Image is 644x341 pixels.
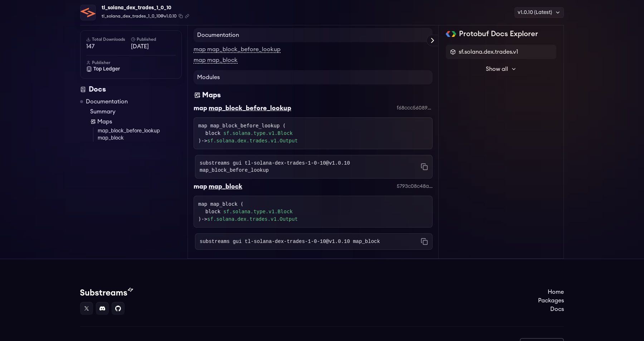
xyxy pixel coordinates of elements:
[201,138,298,143] span: ->
[209,181,242,191] div: map_block
[131,36,176,42] h6: Published
[102,13,176,19] span: tl_solana_dex_trades_1_0_10@v1.0.10
[446,31,456,37] img: Protobuf
[198,200,428,223] div: map map_block ( )
[207,138,298,143] a: sf.solana.dex.trades.v1.Output
[90,107,182,116] a: Summary
[90,119,96,125] img: Map icon
[86,42,131,51] span: 147
[194,57,238,64] a: map map_block
[538,305,564,313] a: Docs
[459,29,538,39] h2: Protobuf Docs Explorer
[86,97,128,106] a: Documentation
[421,238,428,245] button: Copy command to clipboard
[194,28,433,42] h4: Documentation
[194,47,280,53] a: map map_block_before_lookup
[98,135,182,142] a: map_block
[86,60,176,65] h6: Publisher
[98,127,182,135] a: map_block_before_lookup
[102,3,189,13] div: tl_solana_dex_trades_1_0_10
[131,42,176,51] span: [DATE]
[194,181,207,191] div: map
[421,163,428,170] button: Copy command to clipboard
[194,103,207,113] div: map
[90,117,182,126] a: Maps
[397,104,433,112] div: f68ccc56089a1725455a9f0f1328d789f946a9c7
[194,70,433,84] h4: Modules
[80,288,133,296] img: Substream's logo
[486,65,508,73] span: Show all
[446,62,556,76] button: Show all
[459,48,518,56] span: sf.solana.dex.trades.v1
[200,238,380,245] code: substreams gui tl-solana-dex-trades-1-0-10@v1.0.10 map_block
[80,84,182,94] div: Docs
[194,90,201,100] img: Maps icon
[86,36,131,42] h6: Total Downloads
[200,160,421,174] code: substreams gui tl-solana-dex-trades-1-0-10@v1.0.10 map_block_before_lookup
[538,288,564,296] a: Home
[205,130,428,137] div: block
[93,65,120,73] span: Top Ledger
[205,208,428,215] div: block
[198,122,428,145] div: map map_block_before_lookup ( )
[207,216,298,222] a: sf.solana.dex.trades.v1.Output
[223,208,293,215] a: sf.solana.type.v1.Block
[202,90,221,100] div: Maps
[179,14,183,18] button: Copy package name and version
[397,183,433,190] div: 5793c08c48af8a4767d00734cc68986849fa0f63
[223,130,293,137] a: sf.solana.type.v1.Block
[538,296,564,305] a: Packages
[209,103,291,113] div: map_block_before_lookup
[201,216,298,222] span: ->
[514,7,564,18] div: v1.0.10 (Latest)
[86,65,176,73] a: Top Ledger
[185,14,189,18] button: Copy .spkg link to clipboard
[80,5,96,20] img: Package Logo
